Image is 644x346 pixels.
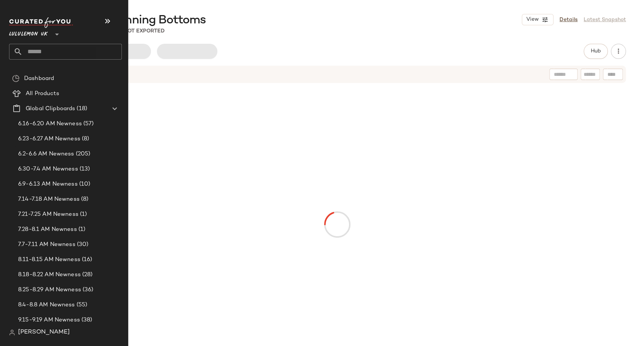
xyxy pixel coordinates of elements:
[26,105,75,113] span: Global Clipboards
[522,14,553,25] button: View
[124,27,164,35] p: Not Exported
[77,225,85,234] span: (1)
[74,150,91,158] span: (205)
[81,271,93,279] span: (28)
[18,195,80,204] span: 7.14-7.18 AM Newness
[18,271,81,279] span: 8.18-8.22 AM Newness
[80,316,92,324] span: (38)
[18,328,70,337] span: [PERSON_NAME]
[584,44,608,59] button: Hub
[26,89,59,98] span: All Products
[80,195,88,204] span: (8)
[18,286,81,294] span: 8.25-8.29 AM Newness
[18,165,78,174] span: 6.30-7.4 AM Newness
[81,286,94,294] span: (36)
[82,120,94,128] span: (57)
[18,316,80,324] span: 9.15-9.19 AM Newness
[18,150,74,158] span: 6.2-6.6 AM Newness
[18,180,78,189] span: 6.9-6.13 AM Newness
[526,17,539,23] span: View
[12,75,20,82] img: svg%3e
[75,105,87,113] span: (18)
[78,165,90,174] span: (13)
[18,255,80,264] span: 8.11-8.15 AM Newness
[59,13,206,28] span: Women's Running Bottoms
[24,74,54,83] span: Dashboard
[18,135,80,143] span: 6.23-6.27 AM Newness
[18,120,82,128] span: 6.16-6.20 AM Newness
[80,255,92,264] span: (16)
[75,240,89,249] span: (30)
[9,17,73,28] img: cfy_white_logo.C9jOOHJF.svg
[590,48,601,54] span: Hub
[78,180,91,189] span: (10)
[78,210,87,219] span: (1)
[18,225,77,234] span: 7.28-8.1 AM Newness
[75,301,88,309] span: (55)
[80,135,89,143] span: (8)
[18,210,78,219] span: 7.21-7.25 AM Newness
[18,240,75,249] span: 7.7-7.11 AM Newness
[9,329,15,335] img: svg%3e
[559,16,578,24] a: Details
[18,301,75,309] span: 8.4-8.8 AM Newness
[9,26,48,39] span: Lululemon UK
